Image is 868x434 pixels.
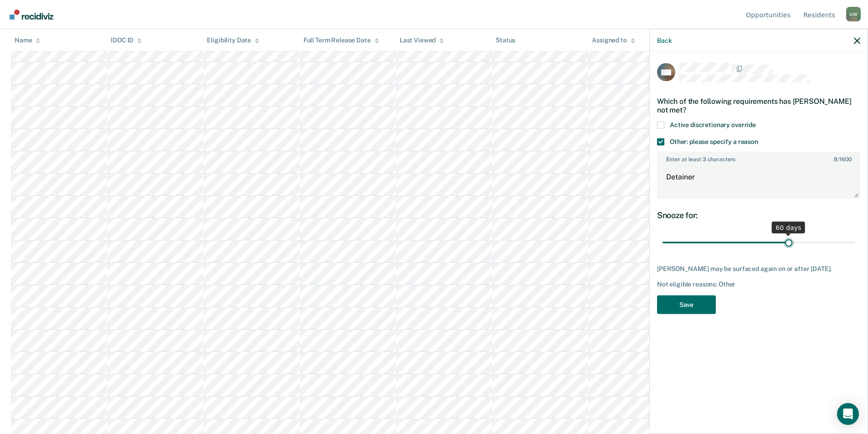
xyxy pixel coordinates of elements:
[657,36,672,44] button: Back
[657,89,860,121] div: Which of the following requirements has [PERSON_NAME] not met?
[496,36,515,44] div: Status
[658,152,859,162] label: Enter at least 3 characters
[592,36,635,44] div: Assigned to
[657,265,860,273] div: [PERSON_NAME] may be surfaced again on or after [DATE].
[657,280,860,288] div: Not eligible reasons: Other
[303,36,379,44] div: Full Term Release Date
[15,36,40,44] div: Name
[837,403,859,425] div: Open Intercom Messenger
[657,295,716,314] button: Save
[834,156,851,162] span: / 1600
[658,164,859,198] textarea: Detainer
[10,10,53,20] img: Recidiviz
[670,121,756,128] span: Active discretionary override
[846,7,861,21] div: G W
[846,7,861,21] button: Profile dropdown button
[657,210,860,220] div: Snooze for:
[772,222,805,234] div: 60 days
[111,36,142,44] div: IDOC ID
[400,36,444,44] div: Last Viewed
[207,36,259,44] div: Eligibility Date
[670,138,758,145] span: Other: please specify a reason
[834,156,837,162] span: 8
